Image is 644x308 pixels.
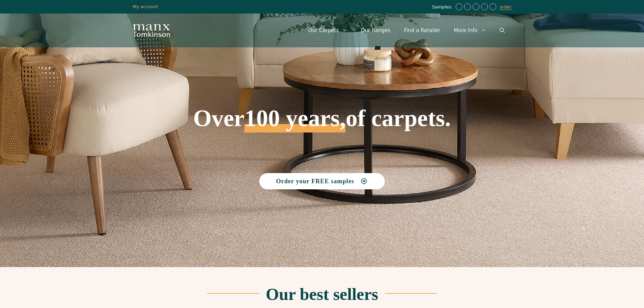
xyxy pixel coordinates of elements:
a: Our Ranges [354,20,397,41]
h2: Our best sellers [266,286,378,303]
nav: Primary [302,20,511,41]
a: More Info [447,20,493,41]
span: Samples: [432,4,454,10]
h1: Over of carpets. [133,57,511,133]
span: 100 years, [244,112,345,133]
a: order [500,4,511,10]
img: Manx Tomkinson [133,24,170,37]
span: Order your FREE samples [276,178,354,184]
a: My account [133,4,158,9]
a: Find a Retailer [397,20,447,41]
a: Our Carpets [302,20,354,41]
a: Open Search Bar [493,20,511,41]
a: Order your FREE samples [259,173,385,189]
